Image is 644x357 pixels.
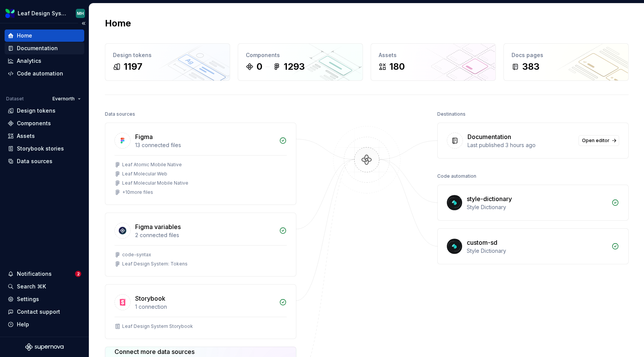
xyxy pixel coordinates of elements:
div: Storybook [135,294,165,303]
a: Figma13 connected filesLeaf Atomic Mobile NativeLeaf Molecular WebLeaf Molecular Mobile Native+10... [105,123,296,205]
a: Storybook stories [5,142,84,155]
div: Notifications [17,270,52,278]
button: Search ⌘K [5,280,84,293]
div: Leaf Molecular Mobile Native [122,180,188,186]
div: Home [17,32,32,39]
div: Contact support [17,308,60,316]
div: Assets [379,51,488,59]
div: Help [17,321,29,328]
div: Leaf Molecular Web [122,171,167,177]
a: Assets [5,130,84,142]
a: Design tokens1197 [105,43,230,81]
h2: Home [105,17,131,29]
div: Dataset [6,96,24,102]
a: Open editor [579,135,619,146]
div: Analytics [17,57,41,65]
a: Settings [5,293,84,305]
div: 0 [257,61,262,73]
div: Leaf Design System: Tokens [122,261,188,267]
div: 13 connected files [135,141,275,149]
div: Destinations [437,109,466,120]
button: Help [5,318,84,331]
div: Style Dictionary [467,247,607,255]
div: Storybook stories [17,145,64,152]
button: Leaf Design SystemMH [2,5,87,21]
div: code-syntax [122,252,151,258]
a: Code automation [5,67,84,80]
a: Components [5,117,84,129]
span: 2 [75,271,81,277]
div: Settings [17,295,39,303]
div: + 10 more files [122,189,153,195]
span: Open editor [582,138,610,144]
div: 1293 [284,61,305,73]
div: 2 connected files [135,231,275,239]
div: custom-sd [467,238,497,247]
div: Components [246,51,355,59]
a: Components01293 [238,43,363,81]
button: Evernorth [49,93,84,104]
div: Figma [135,132,153,141]
div: Style Dictionary [467,203,607,211]
span: Evernorth [52,96,75,102]
div: Assets [17,132,35,140]
div: Design tokens [113,51,222,59]
div: Documentation [17,44,58,52]
div: Code automation [17,70,63,77]
a: Home [5,29,84,42]
a: Docs pages383 [503,43,629,81]
svg: Supernova Logo [25,343,64,351]
div: 1 connection [135,303,275,311]
a: Documentation [5,42,84,54]
button: Notifications2 [5,268,84,280]
div: Data sources [105,109,135,120]
a: Figma variables2 connected filescode-syntaxLeaf Design System: Tokens [105,213,296,277]
div: Leaf Atomic Mobile Native [122,162,182,168]
a: Design tokens [5,105,84,117]
div: MH [77,10,84,16]
a: Analytics [5,55,84,67]
a: Data sources [5,155,84,167]
div: Design tokens [17,107,56,115]
div: Leaf Design System Storybook [122,323,193,329]
div: Docs pages [512,51,621,59]
div: Components [17,120,51,127]
img: 6e787e26-f4c0-4230-8924-624fe4a2d214.png [5,9,15,18]
div: Last published 3 hours ago [467,141,574,149]
div: 1197 [124,61,142,73]
div: Data sources [17,157,52,165]
div: style-dictionary [467,194,512,203]
div: Code automation [437,171,476,182]
div: Leaf Design System [18,10,67,17]
button: Collapse sidebar [78,18,89,29]
div: 383 [522,61,539,73]
div: Connect more data sources [114,347,222,356]
div: Figma variables [135,222,181,231]
div: Documentation [467,132,511,141]
a: Assets180 [371,43,496,81]
div: 180 [389,61,405,73]
a: Storybook1 connectionLeaf Design System Storybook [105,284,296,339]
button: Contact support [5,306,84,318]
div: Search ⌘K [17,283,46,290]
